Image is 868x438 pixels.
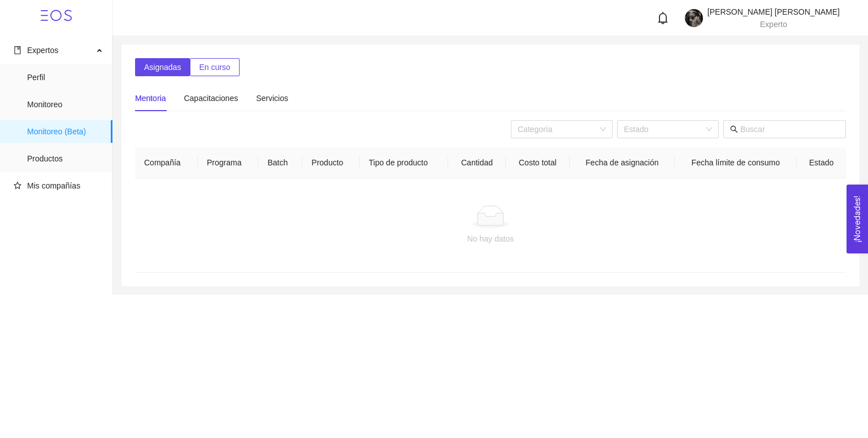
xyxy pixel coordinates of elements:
span: Monitoreo (Beta) [27,120,103,143]
span: search [730,125,738,133]
span: Productos [27,147,103,170]
th: Cantidad [448,147,505,178]
div: Capacitaciones [184,92,238,104]
button: Asignadas [135,58,190,76]
span: En curso [199,61,230,73]
th: Tipo de producto [360,147,449,178]
span: Monitoreo [27,93,103,116]
div: Servicios [256,92,288,104]
div: No hay datos [144,233,837,245]
span: Perfil [27,66,103,89]
th: Estado [797,147,846,178]
th: Compañía [135,147,198,178]
th: Costo total [506,147,570,178]
span: star [14,182,21,190]
img: 1754367862812-NORBERTO%20FOTO.jfif [685,9,703,27]
span: bell [657,12,669,24]
span: Asignadas [144,61,181,73]
button: En curso [190,58,239,76]
div: Mentoria [135,92,166,104]
span: [PERSON_NAME] [PERSON_NAME] [708,7,840,16]
th: Fecha límite de consumo [675,147,797,178]
span: Mis compañías [27,181,80,190]
th: Batch [258,147,302,178]
th: Fecha de asignación [570,147,674,178]
input: Buscar [740,123,839,135]
span: Experto [760,20,787,29]
th: Programa [198,147,258,178]
span: book [14,46,21,54]
th: Producto [302,147,359,178]
span: Expertos [27,46,58,55]
button: Open Feedback Widget [847,185,868,253]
